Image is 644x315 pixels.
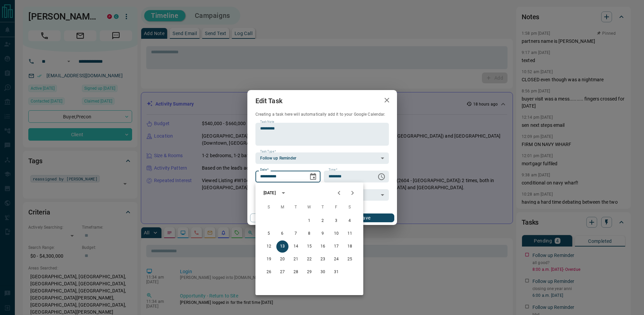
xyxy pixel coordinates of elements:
button: 2 [317,215,329,227]
button: 6 [276,228,288,240]
button: 15 [303,240,315,253]
div: Follow up Reminder [255,152,389,164]
button: 29 [303,266,315,278]
button: 20 [276,253,288,265]
button: 3 [330,215,342,227]
span: Wednesday [303,201,315,214]
button: 30 [317,266,329,278]
button: 16 [317,240,329,253]
button: 17 [330,240,342,253]
span: Tuesday [290,201,302,214]
button: Cancel [250,213,308,222]
label: Task Note [260,120,274,124]
button: 23 [317,253,329,265]
button: 4 [344,215,356,227]
button: 27 [276,266,288,278]
button: Choose date, selected date is Oct 13, 2025 [306,170,320,183]
button: 12 [263,240,275,253]
button: 31 [330,266,342,278]
button: Previous month [332,186,346,200]
button: 18 [344,240,356,253]
button: 13 [276,240,288,253]
button: 28 [290,266,302,278]
label: Task Type [260,149,276,154]
span: Friday [330,201,342,214]
button: Choose time, selected time is 8:00 AM [375,170,388,183]
span: Thursday [317,201,329,214]
button: 7 [290,228,302,240]
span: Sunday [263,201,275,214]
button: 9 [317,228,329,240]
button: 1 [303,215,315,227]
div: [DATE] [264,190,276,196]
button: 19 [263,253,275,265]
button: 5 [263,228,275,240]
h2: Edit Task [247,90,290,112]
label: Time [329,168,337,172]
button: 11 [344,228,356,240]
button: calendar view is open, switch to year view [278,187,289,199]
button: Save [336,213,394,222]
label: Date [260,168,269,172]
button: 10 [330,228,342,240]
span: Monday [276,201,288,214]
button: 8 [303,228,315,240]
button: 14 [290,240,302,253]
p: Creating a task here will automatically add it to your Google Calendar. [255,112,389,117]
button: 22 [303,253,315,265]
button: 26 [263,266,275,278]
button: Next month [346,186,359,200]
button: 24 [330,253,342,265]
button: 21 [290,253,302,265]
button: 25 [344,253,356,265]
span: Saturday [344,201,356,214]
